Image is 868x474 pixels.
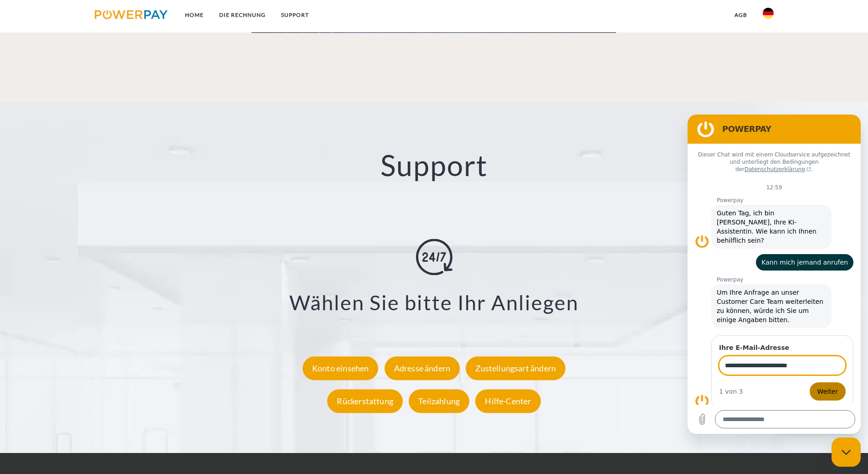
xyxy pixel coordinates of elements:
div: Adresse ändern [385,356,460,380]
div: Hilfe-Center [475,389,540,413]
a: agb [727,7,755,23]
a: Rückerstattung [325,396,405,406]
a: Teilzahlung [406,396,472,406]
div: Zustellungsart ändern [466,356,565,380]
a: Konto einsehen [300,363,381,373]
div: Rückerstattung [327,389,403,413]
iframe: Schaltfläche zum Öffnen des Messaging-Fensters; Konversation läuft [832,438,861,467]
img: de [763,8,774,19]
a: Adresse ändern [382,363,462,373]
img: online-shopping.svg [416,239,452,276]
iframe: Messaging-Fenster [688,115,861,434]
a: Hilfe-Center [473,396,543,406]
a: SUPPORT [273,7,317,23]
a: DIE RECHNUNG [211,7,273,23]
div: Konto einsehen [303,356,379,380]
div: Teilzahlung [409,389,469,413]
a: Zustellungsart ändern [463,363,568,373]
h3: Wählen Sie bitte Ihr Anliegen [55,290,813,316]
a: Home [177,7,211,23]
img: logo-powerpay.svg [95,10,168,19]
h2: Support [43,147,825,183]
